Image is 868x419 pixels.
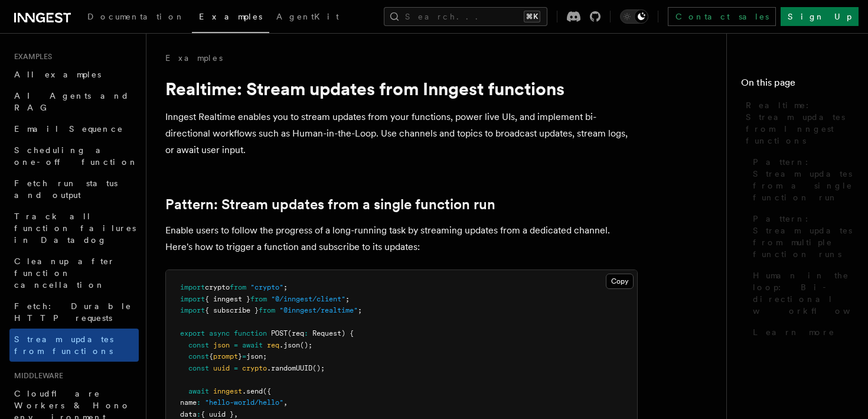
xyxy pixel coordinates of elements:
[188,387,209,395] span: await
[209,352,213,360] span: {
[180,398,197,407] span: name
[748,208,854,265] a: Pattern: Stream updates from multiple function runs
[213,364,230,372] span: uuid
[620,9,648,24] button: Toggle dark mode
[213,352,238,360] span: prompt
[748,151,854,208] a: Pattern: Stream updates from a single function run
[271,295,345,303] span: "@/inngest/client"
[188,352,209,360] span: const
[9,329,139,362] a: Stream updates from functions
[341,329,354,337] span: ) {
[259,306,275,314] span: from
[345,295,350,303] span: ;
[9,118,139,139] a: Email Sequence
[246,352,267,360] span: json;
[14,91,129,112] span: AI Agents and RAG
[384,7,547,26] button: Search...⌘K
[213,387,242,395] span: inngest
[14,301,132,323] span: Fetch: Durable HTTP requests
[165,52,223,64] a: Examples
[165,196,495,213] a: Pattern: Stream updates from a single function run
[267,364,312,372] span: .randomUUID
[250,283,283,291] span: "crypto"
[14,212,136,245] span: Track all function failures in Datadog
[80,4,192,32] a: Documentation
[668,7,776,26] a: Contact sales
[753,156,854,203] span: Pattern: Stream updates from a single function run
[753,326,835,338] span: Learn more
[213,341,230,349] span: json
[165,78,638,99] h1: Realtime: Stream updates from Inngest functions
[242,387,263,395] span: .send
[288,329,304,337] span: (req
[9,139,139,173] a: Scheduling a one-off function
[205,295,250,303] span: { inngest }
[192,4,269,33] a: Examples
[205,398,283,407] span: "hello-world/hello"
[300,341,312,349] span: ();
[250,295,267,303] span: from
[180,306,205,314] span: import
[242,352,246,360] span: =
[283,398,288,407] span: ,
[524,11,540,22] kbd: ⌘K
[205,306,259,314] span: { subscribe }
[234,329,267,337] span: function
[748,321,854,343] a: Learn more
[304,329,308,337] span: :
[9,52,52,61] span: Examples
[9,251,139,295] a: Cleanup after function cancellation
[14,178,118,200] span: Fetch run status and output
[180,329,205,337] span: export
[279,341,300,349] span: .json
[205,283,230,291] span: crypto
[312,329,341,337] span: Request
[197,410,201,418] span: :
[14,256,115,290] span: Cleanup after function cancellation
[199,12,262,21] span: Examples
[748,265,854,321] a: Human in the loop: Bi-directional workflows
[269,4,346,32] a: AgentKit
[197,398,201,407] span: :
[165,222,638,255] p: Enable users to follow the progress of a long-running task by streaming updates from a dedicated ...
[741,95,854,151] a: Realtime: Stream updates from Inngest functions
[234,364,238,372] span: =
[781,7,859,26] a: Sign Up
[188,364,209,372] span: const
[234,410,238,418] span: ,
[753,213,854,260] span: Pattern: Stream updates from multiple function runs
[9,173,139,206] a: Fetch run status and output
[165,109,638,158] p: Inngest Realtime enables you to stream updates from your functions, power live UIs, and implement...
[14,70,101,79] span: All examples
[9,85,139,118] a: AI Agents and RAG
[9,206,139,251] a: Track all function failures in Datadog
[358,306,362,314] span: ;
[14,124,123,134] span: Email Sequence
[180,295,205,303] span: import
[312,364,325,372] span: ();
[271,329,288,337] span: POST
[263,387,271,395] span: ({
[9,64,139,85] a: All examples
[87,12,185,21] span: Documentation
[242,341,263,349] span: await
[230,283,246,291] span: from
[209,329,230,337] span: async
[14,145,138,167] span: Scheduling a one-off function
[606,274,634,289] button: Copy
[242,364,267,372] span: crypto
[279,306,358,314] span: "@inngest/realtime"
[741,76,854,95] h4: On this page
[201,410,234,418] span: { uuid }
[188,341,209,349] span: const
[234,341,238,349] span: =
[283,283,288,291] span: ;
[238,352,242,360] span: }
[746,99,854,147] span: Realtime: Stream updates from Inngest functions
[180,283,205,291] span: import
[14,334,113,356] span: Stream updates from functions
[180,410,197,418] span: data
[267,341,279,349] span: req
[9,371,63,381] span: Middleware
[9,295,139,329] a: Fetch: Durable HTTP requests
